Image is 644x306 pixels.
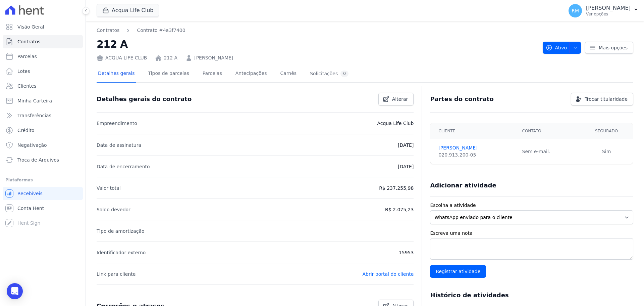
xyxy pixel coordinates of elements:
a: Solicitações0 [309,65,350,83]
a: Parcelas [3,50,83,63]
span: Transferências [17,112,51,119]
a: Clientes [3,79,83,93]
a: Recebíveis [3,187,83,200]
p: Link para cliente [97,270,136,278]
p: [DATE] [398,163,414,171]
span: Conta Hent [17,205,44,212]
span: Recebíveis [17,190,43,197]
p: 15953 [399,249,414,257]
a: Mais opções [585,42,633,54]
a: Crédito [3,124,83,137]
span: Ativo [546,42,567,54]
p: Saldo devedor [97,206,130,214]
td: Sim [580,139,633,164]
h3: Partes do contrato [430,95,494,103]
a: Alterar [378,93,414,105]
div: 0 [340,71,348,77]
span: RM [572,8,579,13]
input: Registrar atividade [430,265,486,278]
a: [PERSON_NAME] [194,54,233,61]
p: R$ 2.075,23 [385,206,414,214]
div: ACQUA LIFE CLUB [97,54,147,61]
td: Sem e-mail. [518,139,580,164]
label: Escolha a atividade [430,202,633,209]
a: 212 A [164,54,177,61]
a: Antecipações [234,65,268,83]
p: Valor total [97,184,121,192]
span: Crédito [17,127,35,134]
span: Visão Geral [17,24,44,30]
a: Trocar titularidade [571,93,633,105]
h3: Detalhes gerais do contrato [97,95,192,103]
nav: Breadcrumb [97,27,185,34]
span: Lotes [17,68,30,75]
a: Troca de Arquivos [3,153,83,167]
h3: Adicionar atividade [430,181,496,189]
button: RM [PERSON_NAME] Ver opções [563,1,644,20]
th: Contato [518,123,580,139]
span: Trocar titularidade [585,96,628,102]
span: Alterar [392,96,408,102]
p: Empreendimento [97,119,137,127]
button: Ativo [543,42,581,54]
a: Minha Carteira [3,94,83,107]
a: Contratos [3,35,83,48]
a: Contrato #4a3f7400 [137,27,185,34]
a: Parcelas [201,65,223,83]
div: Plataformas [5,176,80,184]
span: Clientes [17,83,36,89]
th: Cliente [430,123,518,139]
a: Tipos de parcelas [147,65,191,83]
div: Open Intercom Messenger [7,283,23,299]
p: R$ 237.255,98 [379,184,414,192]
p: Data de assinatura [97,141,141,149]
a: Detalhes gerais [97,65,136,83]
th: Segurado [580,123,633,139]
button: Acqua Life Club [97,4,159,17]
a: Conta Hent [3,202,83,215]
span: Minha Carteira [17,97,52,104]
span: Troca de Arquivos [17,157,59,163]
a: Lotes [3,64,83,78]
span: Contratos [17,38,40,45]
a: Visão Geral [3,20,83,34]
a: Negativação [3,138,83,152]
span: Mais opções [599,44,628,51]
div: Solicitações [310,71,348,77]
span: Parcelas [17,53,37,60]
p: Acqua Life Club [377,119,414,127]
a: Transferências [3,109,83,122]
h2: 212 A [97,37,537,52]
p: Identificador externo [97,249,146,257]
nav: Breadcrumb [97,27,537,34]
span: Negativação [17,142,47,148]
h3: Histórico de atividades [430,291,508,299]
a: Contratos [97,27,119,34]
p: Tipo de amortização [97,227,145,235]
p: [PERSON_NAME] [586,5,631,11]
p: [DATE] [398,141,414,149]
div: 020.913.200-05 [438,151,514,159]
p: Data de encerramento [97,163,150,171]
a: Carnês [279,65,298,83]
p: Ver opções [586,11,631,17]
a: Abrir portal do cliente [362,271,414,277]
a: [PERSON_NAME] [438,144,514,151]
label: Escreva uma nota [430,230,633,237]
